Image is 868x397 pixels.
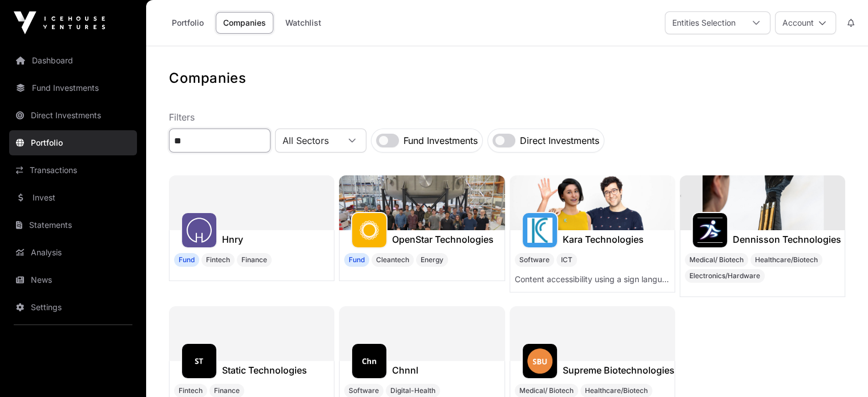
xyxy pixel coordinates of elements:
[421,255,443,264] span: Energy
[689,271,760,280] span: Electronics/Hardware
[9,103,137,128] a: Direct Investments
[9,212,137,238] a: Statements
[339,175,504,230] img: OpenStar Technologies
[9,295,137,320] a: Settings
[222,363,307,377] a: Static Technologies
[169,110,845,124] p: Filters
[179,386,203,395] span: Fintech
[9,130,137,155] a: Portfolio
[376,255,409,264] span: Cleantech
[520,134,599,147] label: Direct Investments
[563,232,644,246] a: Kara Technologies
[214,386,240,395] span: Finance
[733,232,841,246] a: Dennisson Technologies
[344,253,369,267] span: Fund
[697,218,722,243] img: dennisson_technologies_logo.jpeg
[9,267,137,292] a: News
[585,386,648,395] span: Healthcare/Biotech
[14,11,105,34] img: Icehouse Ventures Logo
[164,12,211,34] a: Portfolio
[392,232,494,246] a: OpenStar Technologies
[187,218,212,243] img: Hnry.svg
[174,253,199,267] span: Fund
[9,75,137,101] a: Fund Investments
[527,348,552,374] img: supreme-biotech-uk51.png
[527,218,552,243] img: 1631343393591.jpeg
[561,255,572,264] span: ICT
[222,232,243,246] a: Hnry
[9,185,137,210] a: Invest
[276,130,338,151] span: All Sectors
[357,218,382,243] img: OpenStar.svg
[392,363,418,377] a: Chnnl
[519,386,574,395] span: Medical/ Biotech
[563,363,675,377] a: Supreme Biotechnologies
[9,158,137,183] a: Transactions
[775,11,836,34] button: Account
[357,348,382,374] img: chnnl228.png
[755,255,818,264] span: Healthcare/Biotech
[241,255,267,264] span: Finance
[680,175,845,230] img: Dennisson Technologies
[515,274,670,285] p: Content accessibility using a sign language avatar.
[9,240,137,265] a: Analysis
[187,348,212,374] img: static-technologies422.png
[390,386,435,395] span: Digital-Health
[349,386,379,395] span: Software
[216,12,273,34] a: Companies
[665,12,742,34] div: Entities Selection
[9,48,137,73] a: Dashboard
[403,134,478,147] label: Fund Investments
[206,255,230,264] span: Fintech
[689,255,744,264] span: Medical/ Biotech
[278,12,329,34] a: Watchlist
[169,69,845,87] h1: Companies
[519,255,550,264] span: Software
[510,175,675,230] img: Kara Technologies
